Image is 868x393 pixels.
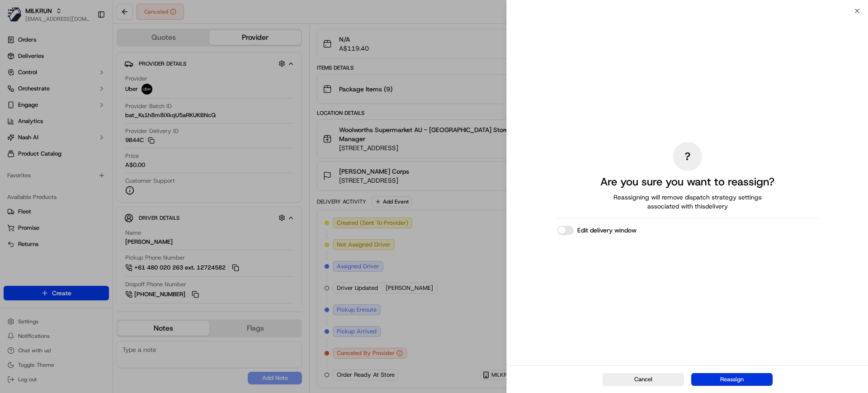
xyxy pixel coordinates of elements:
h2: Are you sure you want to reassign? [600,175,774,189]
div: ? [673,142,702,171]
label: Edit delivery window [577,226,637,235]
span: Reassigning will remove dispatch strategy settings associated with this delivery [601,193,774,211]
button: Cancel [603,373,684,386]
button: Reassign [691,373,773,386]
